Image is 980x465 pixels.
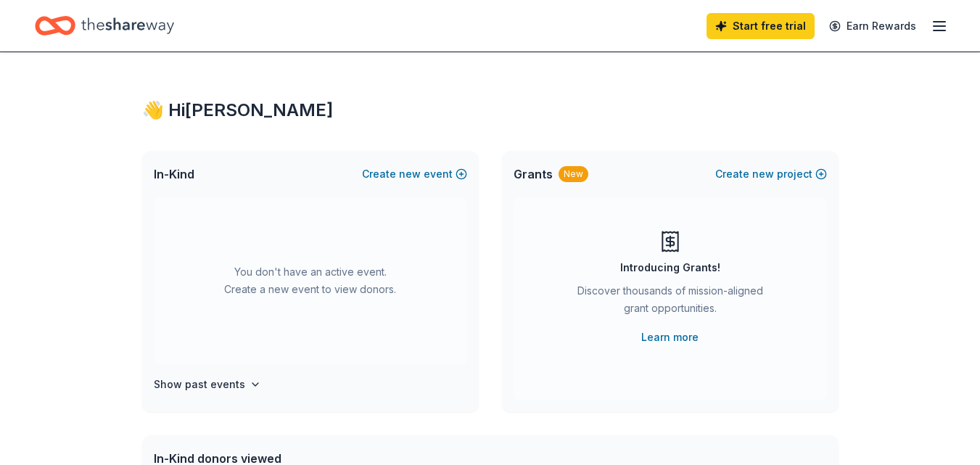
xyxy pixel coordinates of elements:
[559,166,588,182] div: New
[641,329,699,346] a: Learn more
[362,165,467,183] button: Createnewevent
[707,13,815,39] a: Start free trial
[820,13,925,39] a: Earn Rewards
[142,99,839,122] div: 👋 Hi [PERSON_NAME]
[715,165,827,183] button: Createnewproject
[620,259,720,276] div: Introducing Grants!
[154,165,194,183] span: In-Kind
[35,9,174,43] a: Home
[399,165,421,183] span: new
[154,376,245,393] h4: Show past events
[514,165,553,183] span: Grants
[154,197,467,364] div: You don't have an active event. Create a new event to view donors.
[752,165,774,183] span: new
[154,376,261,393] button: Show past events
[572,282,769,323] div: Discover thousands of mission-aligned grant opportunities.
